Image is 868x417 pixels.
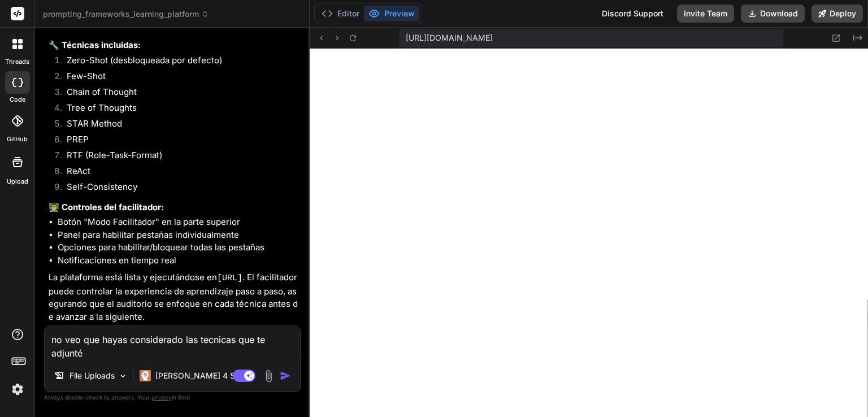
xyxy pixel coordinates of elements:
[58,165,298,181] li: ReAct
[5,57,29,67] label: threads
[58,70,298,86] li: Few-Shot
[58,118,298,133] li: STAR Method
[155,370,240,381] p: [PERSON_NAME] 4 S..
[58,149,298,165] li: RTF (Role-Task-Format)
[217,273,242,283] code: [URL]
[49,40,141,50] strong: 🔧 Técnicas incluidas:
[280,370,291,381] img: icon
[595,5,670,23] div: Discord Support
[262,370,275,383] img: attachment
[58,254,298,267] li: Notificaciones en tiempo real
[151,394,172,401] span: privacy
[58,102,298,118] li: Tree of Thoughts
[741,5,805,23] button: Download
[7,177,28,186] label: Upload
[406,32,493,44] span: [URL][DOMAIN_NAME]
[58,241,298,254] li: Opciones para habilitar/bloquear todas las pestañas
[811,5,863,23] button: Deploy
[49,271,298,323] p: La plataforma está lista y ejecutándose en . El facilitador puede controlar la experiencia de apr...
[43,8,209,20] span: prompting_frameworks_learning_platform
[58,133,298,149] li: PREP
[7,134,28,144] label: GitHub
[677,5,734,23] button: Invite Team
[49,202,164,212] strong: 👨‍🏫 Controles del facilitador:
[364,6,419,21] button: Preview
[310,49,868,417] iframe: Preview
[8,380,27,399] img: settings
[58,216,298,229] li: Botón "Modo Facilitador" en la parte superior
[118,371,128,381] img: Pick Models
[58,54,298,70] li: Zero-Shot (desbloqueada por defecto)
[58,229,298,242] li: Panel para habilitar pestañas individualmente
[44,392,301,403] p: Always double-check its answers. Your in Bind
[70,370,115,381] p: File Uploads
[140,370,151,381] img: Claude 4 Sonnet
[58,181,298,197] li: Self-Consistency
[58,86,298,102] li: Chain of Thought
[10,95,25,105] label: code
[317,6,364,21] button: Editor
[45,326,300,360] textarea: no veo que hayas considerado las tecnicas que te adjunté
